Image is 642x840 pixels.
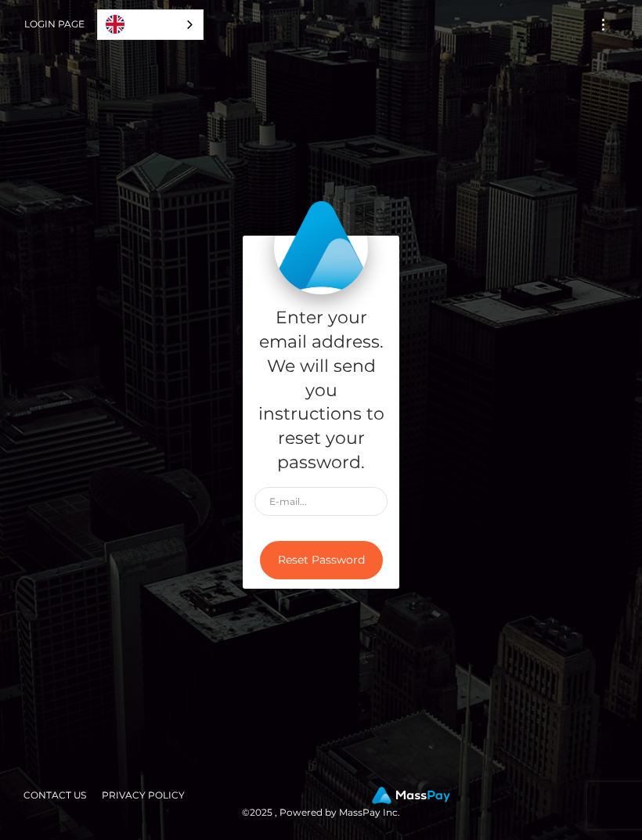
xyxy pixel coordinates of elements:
div: Language [97,9,204,40]
div: © 2025 , Powered by MassPay Inc. [12,787,630,821]
img: MassPay [372,787,450,804]
a: English [98,10,203,39]
img: MassPay Login [274,200,368,294]
input: E-mail... [254,487,388,516]
button: Toggle navigation [589,14,618,35]
a: Contact Us [17,783,92,807]
aside: Language selected: English [97,9,204,40]
h5: Enter your email address. We will send you instructions to reset your password. [254,306,388,474]
button: Reset Password [260,541,383,579]
a: Privacy Policy [96,783,191,807]
a: Login Page [24,8,85,41]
